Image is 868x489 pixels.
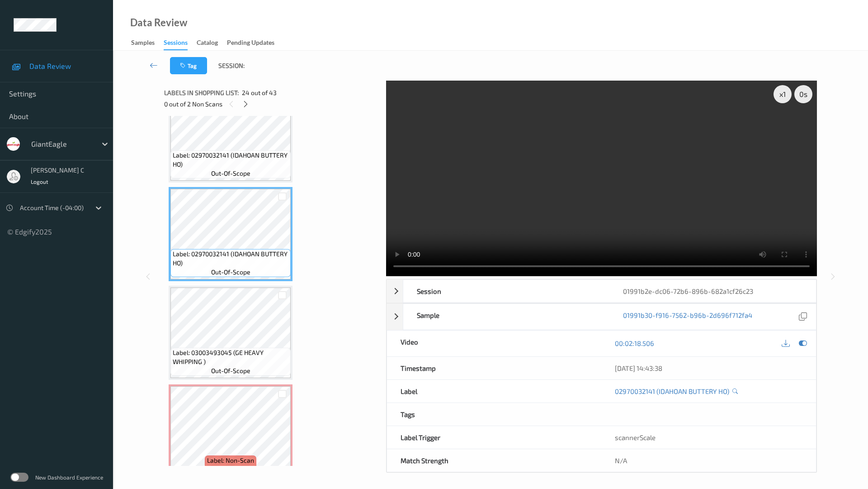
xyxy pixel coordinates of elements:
span: Label: 02970032141 (IDAHOAN BUTTERY HO) [173,249,288,268]
span: Label: 03003493045 (GE HEAVY WHIPPING ) [173,348,288,366]
div: Sample01991b30-f916-7562-b96b-2d696f712fa4 [387,303,816,330]
div: Session [403,280,610,302]
button: Tag [170,57,207,74]
span: Label: 02970032141 (IDAHOAN BUTTERY HO) [173,151,288,169]
span: out-of-scope [211,169,250,178]
div: Match Strength [387,449,602,472]
div: 0 s [794,85,812,103]
div: 01991b2e-dc06-72b6-896b-682a1cf26c23 [609,280,816,302]
span: Label: Non-Scan [207,456,254,465]
div: [DATE] 14:43:38 [615,364,802,373]
div: x 1 [774,85,792,103]
div: Pending Updates [227,38,274,49]
div: Samples [131,38,155,49]
div: Sessions [164,38,188,50]
div: Data Review [130,18,187,27]
div: Tags [387,403,602,426]
div: Video [387,331,602,356]
a: Sessions [164,37,197,50]
span: Labels in shopping list: [164,88,239,97]
a: Pending Updates [227,37,283,49]
div: N/A [601,449,816,472]
a: 00:02:18.506 [615,339,654,348]
span: Session: [218,61,245,70]
span: 24 out of 43 [242,88,277,97]
a: 02970032141 (IDAHOAN BUTTERY HO) [615,387,729,396]
div: scannerScale [601,426,816,449]
span: out-of-scope [211,366,250,375]
div: Label Trigger [387,426,602,449]
a: 01991b30-f916-7562-b96b-2d696f712fa4 [623,311,752,323]
a: Catalog [197,37,227,49]
span: non-scan [217,465,245,474]
div: Session01991b2e-dc06-72b6-896b-682a1cf26c23 [387,279,816,303]
div: Sample [403,304,610,330]
span: out-of-scope [211,268,250,277]
a: Samples [131,37,164,49]
div: Timestamp [387,357,602,379]
div: 0 out of 2 Non Scans [164,98,380,110]
div: Catalog [197,38,218,49]
div: Label [387,380,602,403]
